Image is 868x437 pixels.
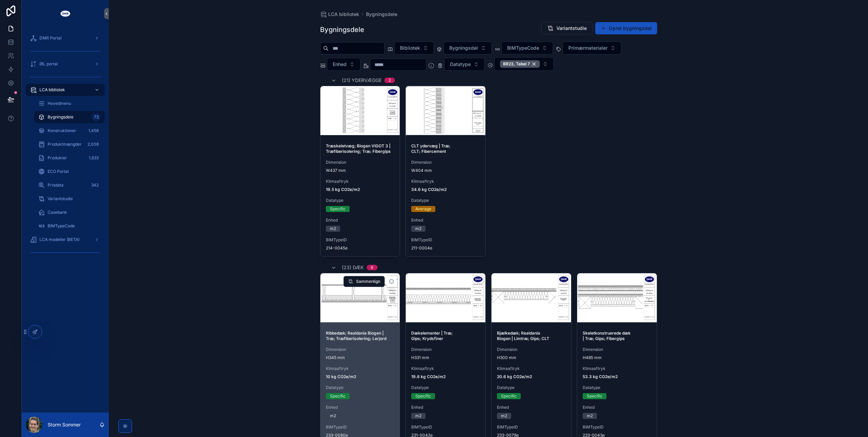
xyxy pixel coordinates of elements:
[411,143,451,154] strong: CLT ydervæg | Træ; CLT; Fibercement
[415,206,431,212] div: Average
[583,355,651,360] span: H485 mm
[326,143,391,154] strong: Træskeletvæg; Biogen VIGOT 3 | Træfiberisolering; Træ; Fibergips
[497,385,566,390] span: Datatype
[491,273,571,322] div: Snit---Etagedæk---Sheet---233-0079---CLT.png
[563,42,621,54] button: Select Button
[444,58,485,71] button: Select Button
[34,206,105,218] a: Casebank
[48,196,73,201] span: Variantstudie
[48,101,71,106] span: Hovedmenu
[39,87,65,93] span: LCA bibliotek
[501,42,553,54] button: Select Button
[320,11,359,18] a: LCA bibliotek
[48,169,69,174] span: ECO Portal
[48,421,81,428] p: Storm Sommer
[328,11,359,18] span: LCA bibliotek
[500,60,540,68] button: Unselect BR_23_TABEL_7
[34,165,105,178] a: ECO Portal
[411,374,446,379] strong: 19.6 kg CO2e/m2
[406,86,485,135] div: 1---Ydervægge---Sheet---211-0004e---CLT.png
[406,273,485,322] div: Snit---Etagedæk---Sheet---233-0042e---Træskelet.png
[330,413,336,419] div: m2
[26,32,105,44] a: DMR Portal
[541,22,592,34] button: Variantstudie
[92,113,101,121] div: 73
[326,366,395,371] span: Klimaaftryk
[583,366,651,371] span: Klimaaftryk
[497,355,566,360] span: H300 mm
[34,152,105,164] a: Produkter1,633
[411,330,454,341] strong: Dækelementer | Træ; Gips; Krydsfiner
[501,413,507,419] div: m2
[583,330,632,341] strong: Skeletkonstruerede dæk | Træ; Gips; Fibergips
[411,217,480,223] span: Enhed
[34,125,105,137] a: Konstruktioner1,458
[89,181,101,189] div: 342
[333,61,347,68] span: Enhed
[450,61,471,68] span: Datatype
[326,245,395,251] span: 214-0045e
[39,237,80,242] span: LCA modeller (BETA)
[411,385,480,390] span: Datatype
[60,8,71,19] img: App logo
[330,206,346,212] div: Specific
[411,355,480,360] span: H331 mm
[48,114,73,120] span: Bygningsdele
[326,168,395,173] span: W437 mm
[326,179,395,184] span: Klimaaftryk
[577,273,657,322] div: Snit---Etagedæk---Sheet---233-0043e---CLT-Limtræsbjælker.png
[342,264,364,271] span: (23) Dæk
[501,393,517,399] div: Specific
[583,385,651,390] span: Datatype
[556,25,587,32] span: Variantstudie
[411,245,480,251] span: 211-0004e
[39,35,62,41] span: DMR Portal
[326,160,395,165] span: Dimension
[587,393,602,399] div: Specific
[500,60,540,68] div: BR23, Tabel 7
[48,182,64,188] span: Prisdata
[411,237,480,243] span: BIMTypeID
[327,58,361,71] button: Select Button
[405,86,486,257] a: CLT ydervæg | Træ; CLT; FibercementDimensionW404 mmKlimaaftryk34.6 kg CO2e/m2DatatypeAverageEnhed...
[320,86,400,135] div: Snit---Ydervæg---Sheet---214-0045e---Biogene-materialer.png
[497,374,532,379] strong: 20.6 kg CO2e/m2
[411,424,480,430] span: BIMTypeID
[411,160,480,165] span: Dimension
[583,347,651,352] span: Dimension
[411,347,480,352] span: Dimension
[326,198,395,203] span: Datatype
[415,393,431,399] div: Specific
[449,45,478,51] span: Bygningsdel
[411,405,480,410] span: Enhed
[394,42,434,54] button: Select Button
[583,405,651,410] span: Enhed
[326,405,395,410] span: Enhed
[330,393,346,399] div: Specific
[320,25,364,34] h1: Bygningsdele
[497,330,549,341] strong: Bjælkedæk; Realdania Biogen | Limtræ; Gips; CLT
[415,226,421,232] div: m2
[494,57,554,71] button: Select Button
[26,84,105,96] a: LCA bibliotek
[326,330,386,341] strong: Ribbedæk; Realdania Biogen | Træ; Træfiberisolering; Lerjord
[344,276,385,287] button: Sammenlign
[497,347,566,352] span: Dimension
[411,187,447,192] strong: 34.6 kg CO2e/m2
[48,142,82,147] span: Produktmængder
[48,128,76,133] span: Konstruktioner
[497,405,566,410] span: Enhed
[366,11,397,18] span: Bygningsdele
[326,187,360,192] strong: 19.5 kg CO2e/m2
[330,226,336,232] div: m2
[22,27,109,267] div: scrollable content
[326,374,356,379] strong: 10 kg CO2e/m2
[26,233,105,246] a: LCA modeller (BETA)
[497,366,566,371] span: Klimaaftryk
[326,355,395,360] span: H345 mm
[411,366,480,371] span: Klimaaftryk
[34,111,105,123] a: Bygningsdele73
[34,220,105,232] a: BIMTypeCode
[48,210,67,215] span: Casebank
[411,198,480,203] span: Datatype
